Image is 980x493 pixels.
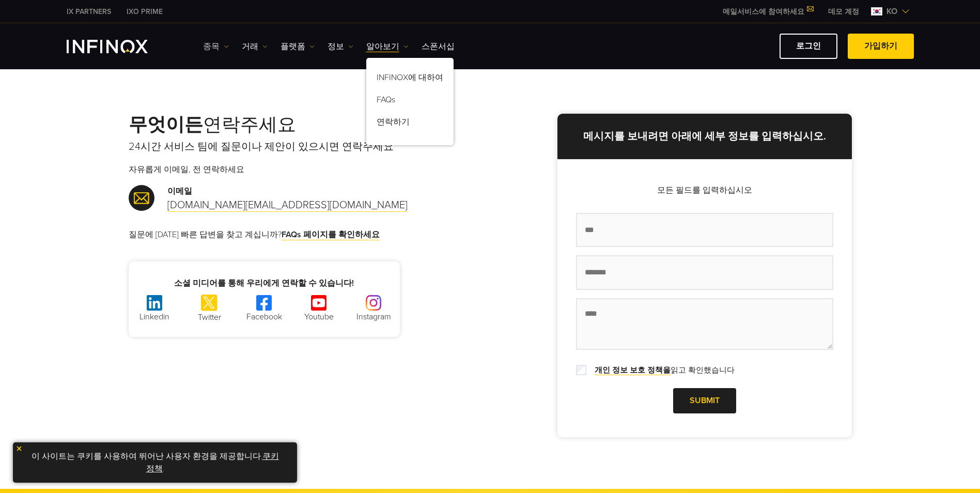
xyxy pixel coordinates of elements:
[366,40,409,53] a: 알아보기
[129,311,180,323] p: Linkedin
[174,278,354,288] strong: 소셜 미디어를 통해 우리에게 연락할 수 있습니다!
[203,40,229,53] a: 종목
[238,311,290,323] p: Facebook
[366,90,454,113] a: FAQs
[366,68,454,90] a: INFINOX에 대하여
[183,311,235,323] p: Twitter
[882,5,901,18] span: ko
[67,40,172,53] a: INFINOX Logo
[281,40,315,53] a: 플랫폼
[820,6,867,17] a: INFINOX MENU
[583,130,826,143] strong: 메시지를 보내려면 아래에 세부 정보를 입력하십시오.
[282,229,380,240] a: FAQs 페이지를 확인하세요
[328,40,353,53] a: 정보
[366,113,454,135] a: 연락하기
[129,163,490,176] p: 자유롭게 이메일, 전 연락하세요
[780,34,837,59] a: 로그인
[119,6,170,17] a: INFINOX
[588,364,735,376] label: 읽고 확인했습니다
[595,365,671,375] a: 개인 정보 보호 정책을
[673,388,736,413] a: Submit
[15,445,23,452] img: yellow close icon
[242,40,268,53] a: 거래
[129,228,490,241] p: 질문에 [DATE] 빠른 답변을 찾고 계십니까?
[129,114,490,136] h2: 연락주세요
[167,186,192,196] strong: 이메일
[715,7,820,16] a: 메일서비스에 참여하세요
[422,40,455,53] a: 스폰서십
[59,6,119,17] a: INFINOX
[595,365,671,375] strong: 개인 정보 보호 정책을
[348,311,399,323] p: Instagram
[129,114,203,136] strong: 무엇이든
[18,448,292,477] p: 이 사이트는 쿠키를 사용하여 뛰어난 사용자 환경을 제공합니다. .
[293,311,345,323] p: Youtube
[129,140,490,154] p: 24시간 서비스 팀에 질문이나 제안이 있으시면 연락주세요
[576,184,833,196] p: 모든 필드를 입력하십시오
[848,34,914,59] a: 가입하기
[167,199,408,212] a: [DOMAIN_NAME][EMAIL_ADDRESS][DOMAIN_NAME]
